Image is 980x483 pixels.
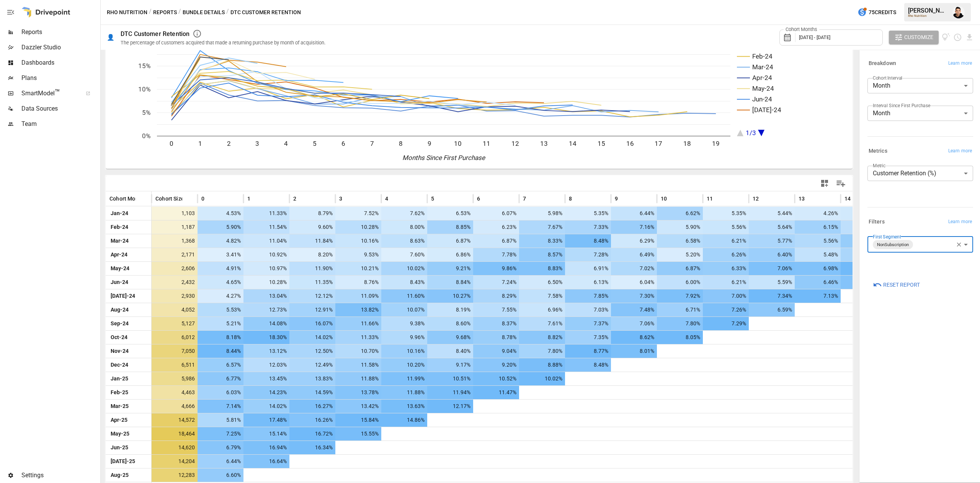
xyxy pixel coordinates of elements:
span: 7.85% [569,289,609,303]
span: 7.55% [477,303,518,317]
text: 2 [227,140,231,147]
span: 7.52% [339,207,380,220]
span: 13.12% [247,344,288,358]
span: 14.08% [247,317,288,330]
span: 5.53% [201,303,242,317]
h6: Breakdown [869,59,896,68]
span: 6.51% [844,234,885,248]
button: Sort [137,193,147,204]
span: Cohort Size [155,195,184,202]
span: Settings [21,471,99,480]
button: Sort [205,193,216,204]
text: 12 [511,140,519,147]
span: 11.09% [339,289,380,303]
span: Mar-24 [109,234,147,248]
text: 0% [142,132,150,140]
span: 8.01% [615,344,655,358]
h6: Filters [869,218,885,226]
span: Jan-24 [109,207,147,220]
text: 1 [198,140,202,147]
span: 6,511 [155,358,196,372]
span: 8.00% [385,220,426,234]
span: 8.88% [523,358,563,372]
button: Sort [297,193,308,204]
span: 2 [293,195,296,202]
text: May-24 [752,85,774,92]
span: 6,012 [155,331,196,344]
span: 8.82% [523,331,563,344]
span: 12.73% [247,303,288,317]
button: Manage Columns [832,175,849,192]
div: A chart. [106,31,841,169]
div: Customer Retention (%) [867,166,973,181]
span: 9.86% [477,262,518,275]
span: 6.26% [707,248,747,261]
h6: Metrics [869,147,887,155]
span: [DATE]-24 [109,289,147,303]
span: 13 [799,195,805,202]
text: 9 [428,140,431,147]
button: Sort [435,193,446,204]
span: 5.21% [201,317,242,330]
span: 7.37% [569,317,609,330]
span: 6.07% [477,207,518,220]
span: Jun-24 [109,276,147,289]
span: 4.91% [201,262,242,275]
span: Customize [904,33,933,42]
span: 6.21% [707,234,747,248]
span: 10.28% [339,220,380,234]
img: Francisco Sanchez [952,6,965,18]
span: 12.49% [293,358,334,372]
div: The percentage of customers acquired that made a returning purchase by month of acquisition. [121,40,325,46]
span: 4.44% [844,207,885,220]
span: 9.53% [339,248,380,261]
span: 7.80% [661,317,701,330]
label: Metric [873,162,885,169]
span: 8.44% [201,344,242,358]
span: 10.27% [431,289,472,303]
span: Cohort Month [109,195,144,202]
span: 6.15% [799,220,839,234]
span: May-24 [109,262,147,275]
span: 5.59% [753,276,793,289]
text: 15% [138,62,150,70]
span: ™ [55,88,60,97]
span: 9.38% [385,317,426,330]
span: 7.00% [707,289,747,303]
span: 8.79% [293,207,334,220]
span: 5 [431,195,434,202]
text: [DATE]-24 [752,106,781,114]
span: 8.85% [431,220,472,234]
div: [PERSON_NAME] [908,7,948,14]
span: 10.97% [247,262,288,275]
text: 14 [569,140,577,147]
span: 6 [477,195,480,202]
span: 12.50% [293,344,334,358]
text: Jun-24 [752,95,772,103]
span: Dazzler Studio [21,43,99,52]
span: NonSubscription [874,240,912,249]
span: 7.28% [569,248,609,261]
span: 1,103 [155,207,196,220]
span: 6.13% [569,276,609,289]
span: Learn more [948,218,972,226]
span: 18.30% [247,331,288,344]
text: 5 [313,140,317,147]
span: 6.21% [707,276,747,289]
span: SmartModel [21,89,77,98]
span: 10.70% [339,344,380,358]
text: 17 [655,140,662,147]
span: 6.86% [431,248,472,261]
text: Feb-24 [752,52,773,60]
text: 10 [454,140,462,147]
span: 9.96% [385,331,426,344]
span: 0 [201,195,204,202]
span: 4 [385,195,388,202]
button: Sort [668,193,678,204]
span: 3 [339,195,342,202]
span: 7.62% [385,207,426,220]
div: Rho Nutrition [908,14,948,18]
span: 7.58% [523,289,563,303]
span: Reset Report [883,280,920,290]
text: 10% [138,85,150,93]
